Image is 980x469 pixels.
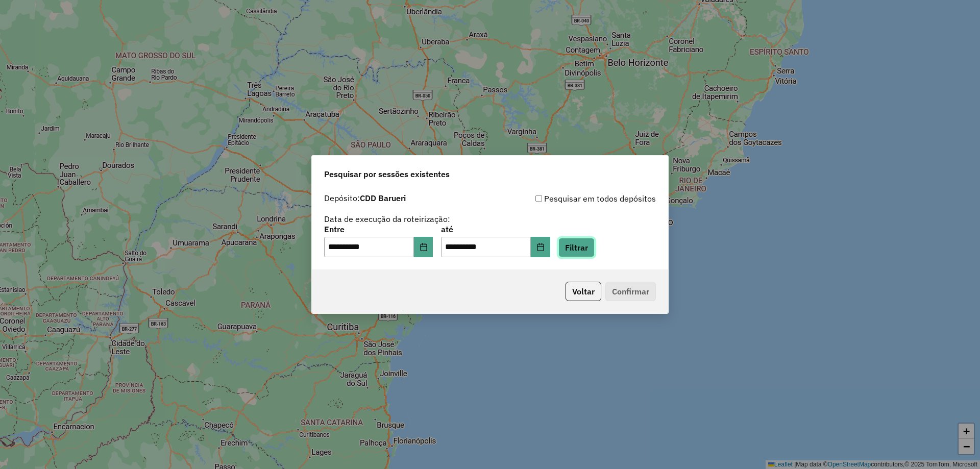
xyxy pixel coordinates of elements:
div: Pesquisar em todos depósitos [490,192,656,205]
label: até [441,223,550,235]
button: Choose Date [531,237,550,257]
button: Voltar [566,282,601,301]
label: Entre [324,223,433,235]
label: Depósito: [324,192,406,204]
button: Choose Date [414,237,433,257]
button: Filtrar [558,238,595,257]
label: Data de execução da roteirização: [324,213,450,225]
span: Pesquisar por sessões existentes [324,168,450,180]
strong: CDD Barueri [360,193,406,203]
